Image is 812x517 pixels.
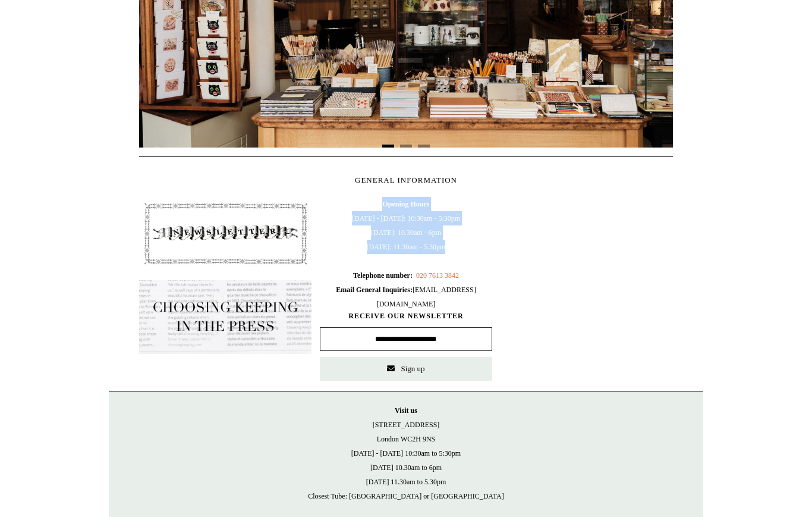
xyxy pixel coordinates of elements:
iframe: google_map [501,198,673,376]
b: Opening Hours [382,200,429,209]
span: [DATE] - [DATE]: 10:30am - 5:30pm [DATE]: 10.30am - 6pm [DATE]: 11.30am - 5.30pm [320,198,492,312]
button: Sign up [320,358,492,381]
span: GENERAL INFORMATION [355,176,457,185]
span: Sign up [401,365,424,374]
a: 020 7613 3842 [416,272,459,280]
button: Page 3 [418,145,430,148]
span: RECEIVE OUR NEWSLETTER [320,312,492,322]
img: pf-635a2b01-aa89-4342-bbcd-4371b60f588c--In-the-press-Button_1200x.jpg [139,281,311,355]
b: Telephone number [353,272,413,280]
button: Page 2 [400,145,412,148]
b: : [410,272,413,280]
b: Email General Inquiries: [336,286,413,294]
button: Page 1 [382,145,394,148]
p: [STREET_ADDRESS] London WC2H 9NS [DATE] - [DATE] 10:30am to 5:30pm [DATE] 10.30am to 6pm [DATE] 1... [121,404,691,504]
strong: Visit us [395,407,417,415]
img: pf-4db91bb9--1305-Newsletter-Button_1200x.jpg [139,198,311,271]
span: [EMAIL_ADDRESS][DOMAIN_NAME] [336,286,476,309]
